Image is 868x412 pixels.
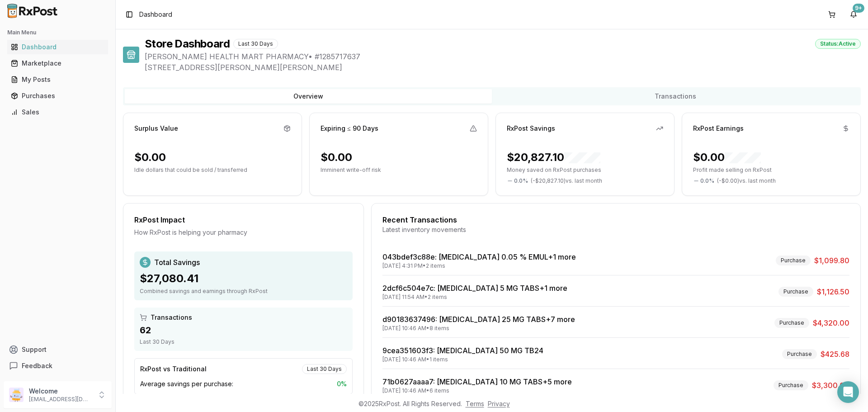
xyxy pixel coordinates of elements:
p: Profit made selling on RxPost [693,166,849,174]
span: $4,320.00 [813,317,849,328]
button: 9+ [846,7,861,22]
div: Purchase [774,318,809,328]
div: Purchase [778,287,813,297]
div: Purchase [776,256,811,265]
div: $20,827.10 [507,150,600,165]
a: Terms [466,400,484,407]
span: $1,099.80 [814,255,849,266]
button: Marketplace [4,56,112,71]
span: Dashboard [139,10,172,19]
span: 0.0 % [700,177,714,185]
div: [DATE] 10:46 AM • 1 items [382,356,543,363]
button: Feedback [4,358,112,374]
div: Recent Transactions [382,214,849,225]
h1: Store Dashboard [145,37,230,51]
div: [DATE] 11:54 AM • 2 items [382,294,567,301]
a: 2dcf6c504e7c: [MEDICAL_DATA] 5 MG TABS+1 more [382,284,567,293]
button: My Posts [4,72,112,87]
a: 043bdef3c88e: [MEDICAL_DATA] 0.05 % EMUL+1 more [382,252,576,261]
div: How RxPost is helping your pharmacy [134,228,353,237]
a: Privacy [488,400,510,407]
div: 9+ [853,4,864,13]
div: Expiring ≤ 90 Days [321,124,378,133]
span: Transactions [151,313,192,322]
span: ( - $20,827.10 ) vs. last month [531,177,602,185]
img: RxPost Logo [4,4,61,18]
h2: Main Menu [7,29,108,36]
div: [DATE] 10:46 AM • 8 items [382,325,575,332]
div: Purchases [11,91,104,100]
div: $0.00 [321,150,352,165]
div: My Posts [11,75,104,84]
p: Welcome [29,387,92,396]
p: [EMAIL_ADDRESS][DOMAIN_NAME] [29,396,92,403]
p: Idle dollars that could be sold / transferred [134,166,291,174]
span: Average savings per purchase: [140,379,233,388]
span: $1,126.50 [817,286,849,297]
div: $0.00 [134,150,166,165]
span: ( - $0.00 ) vs. last month [717,177,776,185]
button: Support [4,341,112,358]
a: 71b0627aaaa7: [MEDICAL_DATA] 10 MG TABS+5 more [382,377,572,386]
div: Marketplace [11,59,104,68]
div: Sales [11,108,104,117]
button: Transactions [492,89,859,104]
div: RxPost Savings [507,124,555,133]
a: Dashboard [7,39,108,55]
span: Total Savings [154,257,200,268]
div: Purchase [774,380,808,390]
div: RxPost vs Traditional [140,365,207,374]
div: Purchase [782,349,817,359]
div: 62 [140,324,347,336]
nav: breadcrumb [139,10,172,19]
div: RxPost Earnings [693,124,744,133]
span: 0.0 % [514,177,528,185]
div: Status: Active [815,39,861,49]
div: Last 30 Days [233,39,278,49]
p: Imminent write-off risk [321,166,477,174]
div: [DATE] 10:46 AM • 6 items [382,387,572,394]
a: d90183637496: [MEDICAL_DATA] 25 MG TABS+7 more [382,315,575,324]
button: Dashboard [4,40,112,54]
div: [DATE] 4:31 PM • 2 items [382,262,576,270]
p: Money saved on RxPost purchases [507,166,663,174]
a: My Posts [7,71,108,88]
div: Latest inventory movements [382,225,849,234]
div: $27,080.41 [140,271,347,286]
span: [PERSON_NAME] HEALTH MART PHARMACY • # 1285717637 [145,51,861,62]
img: User avatar [9,388,24,402]
span: 0 % [337,379,347,388]
div: $0.00 [693,150,761,165]
span: $425.68 [821,349,849,360]
span: $3,300.00 [812,380,849,391]
span: [STREET_ADDRESS][PERSON_NAME][PERSON_NAME] [145,62,861,73]
span: Feedback [22,361,52,370]
div: Last 30 Days [140,338,347,346]
div: Combined savings and earnings through RxPost [140,288,347,295]
div: Surplus Value [134,124,178,133]
div: Last 30 Days [302,364,347,374]
div: Open Intercom Messenger [837,381,859,403]
button: Purchases [4,89,112,103]
div: Dashboard [11,43,104,52]
a: Sales [7,104,108,120]
button: Overview [125,89,492,104]
a: Marketplace [7,55,108,71]
a: Purchases [7,88,108,104]
a: 9cea351603f3: [MEDICAL_DATA] 50 MG TB24 [382,346,543,355]
button: Sales [4,105,112,119]
div: RxPost Impact [134,214,353,225]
